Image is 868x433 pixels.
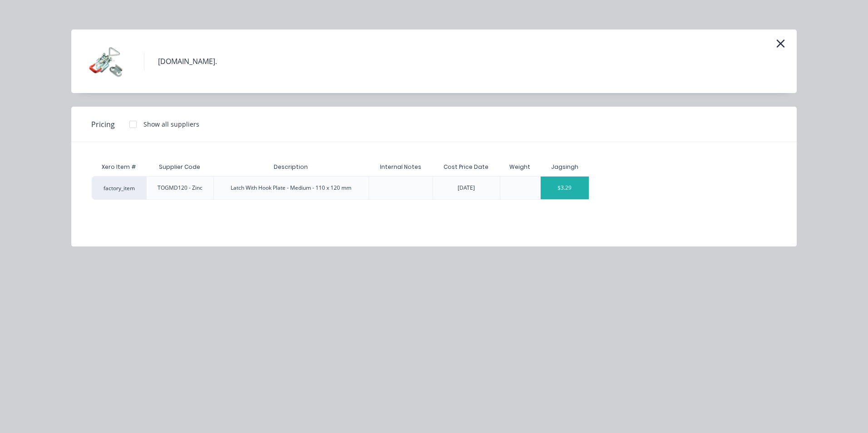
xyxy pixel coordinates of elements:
div: [DATE] [458,184,475,192]
img: TP.LATCH.MED. [85,39,130,84]
div: Latch With Hook Plate - Medium - 110 x 120 mm [231,184,351,192]
span: Pricing [91,119,115,130]
div: Xero Item # [92,158,146,176]
div: Show all suppliers [143,119,199,129]
div: factory_item [92,176,146,200]
div: Cost Price Date [436,156,496,178]
div: [DOMAIN_NAME]. [158,56,217,67]
div: Supplier Code [152,156,207,178]
div: Description [266,156,315,178]
div: Jagsingh [551,163,578,171]
div: Internal Notes [373,156,429,178]
div: TOGMD120 - Zinc [158,184,202,192]
div: Weight [502,156,538,178]
div: $3.29 [541,177,589,199]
